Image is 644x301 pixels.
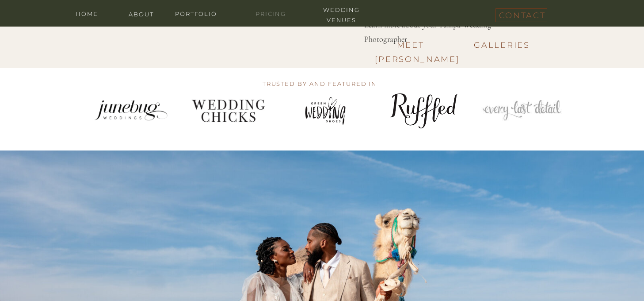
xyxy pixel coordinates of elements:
a: wedding venues [315,5,368,13]
a: about [124,9,159,18]
a: contact [499,8,543,19]
a: portfolio [170,9,223,17]
a: Meet [PERSON_NAME] [375,38,446,49]
a: home [69,9,105,17]
h3: trusted by and featured in [234,79,406,90]
a: Pricing [244,9,297,17]
p: Learn more about your Tampa Wedding Photographer [364,18,536,27]
a: Galleries [466,38,538,49]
